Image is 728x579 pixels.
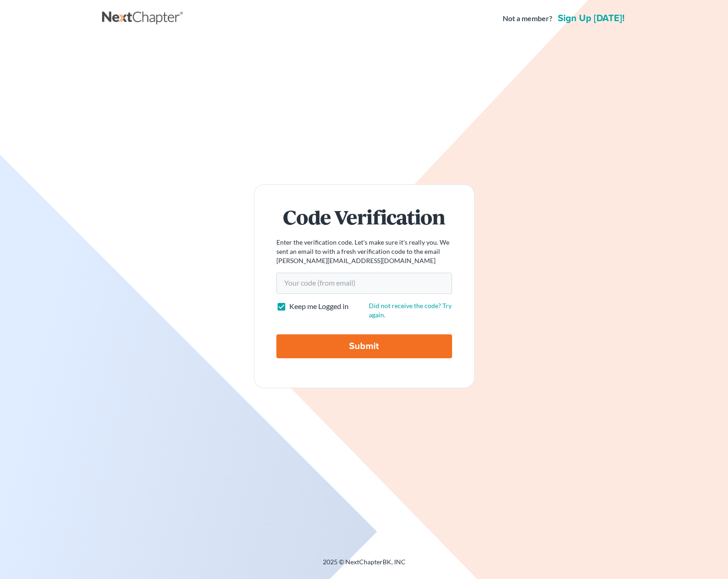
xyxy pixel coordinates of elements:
[503,13,552,24] strong: Not a member?
[276,207,452,227] h1: Code Verification
[102,557,626,574] div: 2025 © NextChapterBK, INC
[369,302,452,319] a: Did not receive the code? Try again.
[276,238,452,265] p: Enter the verification code. Let's make sure it's really you. We sent an email to with a fresh ve...
[276,334,452,358] input: Submit
[289,301,349,312] label: Keep me Logged in
[556,14,626,23] a: Sign up [DATE]!
[276,273,452,294] input: Your code (from email)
